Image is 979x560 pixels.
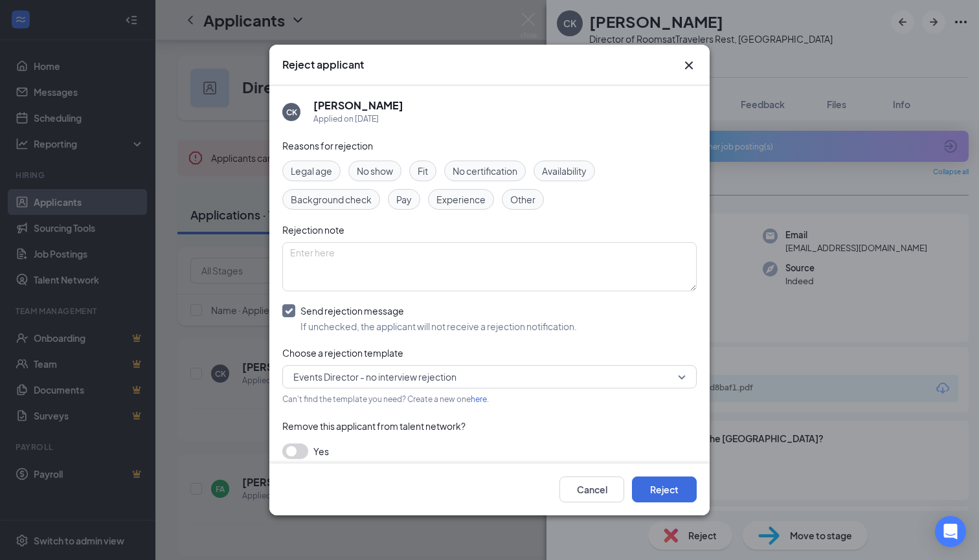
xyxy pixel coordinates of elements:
span: No show [357,164,393,178]
span: No certification [453,164,517,178]
span: Choose a rejection template [282,347,403,359]
button: Close [681,58,697,73]
span: Yes [313,443,329,459]
span: Other [510,192,535,207]
span: Rejection note [282,224,344,236]
a: here [471,394,487,404]
span: Experience [436,192,486,207]
svg: Cross [681,58,697,73]
div: CK [286,107,297,118]
button: Reject [632,476,697,502]
span: Can't find the template you need? Create a new one . [282,394,489,404]
span: Fit [418,164,428,178]
span: Events Director - no interview rejection [293,367,456,386]
button: Cancel [559,476,624,502]
span: Legal age [291,164,332,178]
div: Open Intercom Messenger [935,516,966,547]
span: Pay [396,192,412,207]
div: Applied on [DATE] [313,113,403,126]
span: Remove this applicant from talent network? [282,420,466,432]
span: Reasons for rejection [282,140,373,151]
span: Background check [291,192,372,207]
h3: Reject applicant [282,58,364,72]
h5: [PERSON_NAME] [313,98,403,113]
span: Availability [542,164,587,178]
